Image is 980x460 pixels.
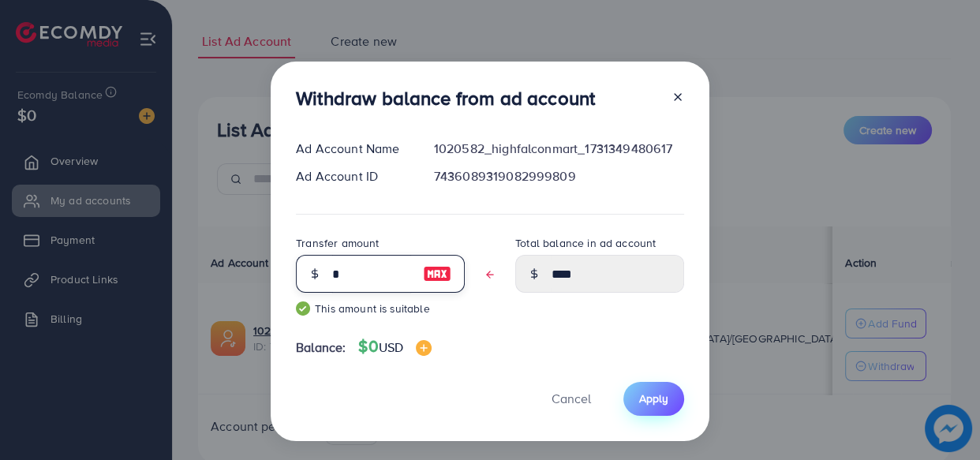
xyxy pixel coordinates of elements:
img: image [423,264,451,283]
label: Transfer amount [296,235,379,251]
h4: $0 [358,337,432,357]
button: Apply [623,382,684,416]
img: guide [296,301,310,316]
h3: Withdraw balance from ad account [296,87,595,110]
div: 1020582_highfalconmart_1731349480617 [421,140,697,158]
span: Apply [639,391,668,406]
span: USD [379,338,403,356]
div: 7436089319082999809 [421,167,697,185]
span: Cancel [552,390,591,407]
small: This amount is suitable [296,301,465,316]
label: Total balance in ad account [515,235,656,251]
img: image [416,340,432,356]
div: Ad Account ID [283,167,421,185]
div: Ad Account Name [283,140,421,158]
span: Balance: [296,338,346,357]
button: Cancel [532,382,611,416]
